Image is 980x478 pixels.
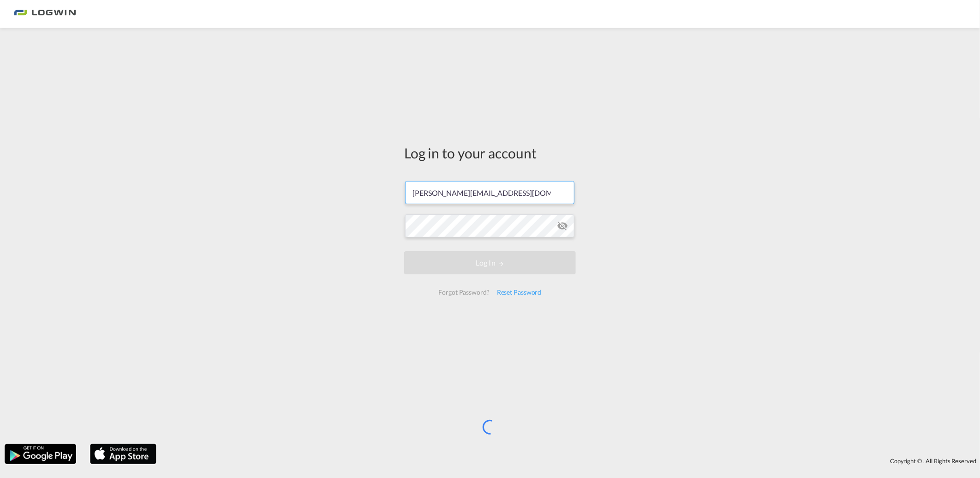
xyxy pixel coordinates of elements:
[89,443,157,465] img: apple.png
[4,443,77,465] img: google.png
[435,284,493,301] div: Forgot Password?
[405,181,574,204] input: Enter email/phone number
[404,143,576,163] div: Log in to your account
[404,251,576,274] button: LOGIN
[14,4,76,24] img: bc73a0e0d8c111efacd525e4c8ad7d32.png
[493,284,545,301] div: Reset Password
[557,220,568,231] md-icon: icon-eye-off
[161,453,980,469] div: Copyright © . All Rights Reserved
